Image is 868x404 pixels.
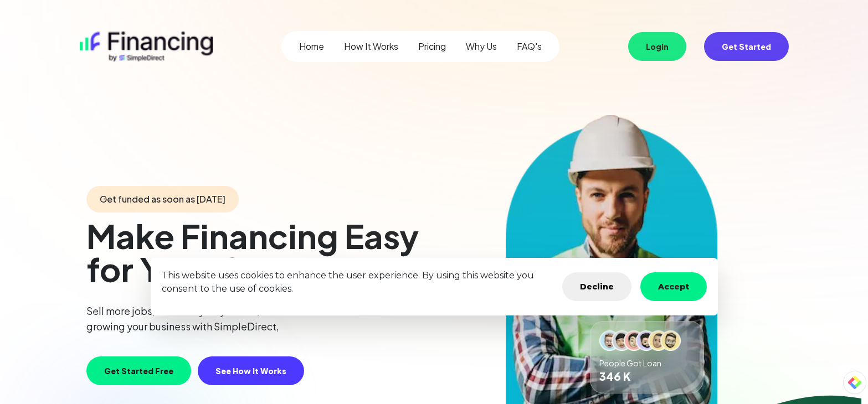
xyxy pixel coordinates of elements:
[198,356,304,385] button: See How It Works
[704,32,789,61] button: Get Started
[86,303,310,334] p: Sell more jobs, increase your job size, and growing your business with SimpleDirect,
[562,272,631,301] button: Decline
[628,32,686,61] button: Login
[640,272,707,301] button: Accept
[466,40,497,53] a: Why Us
[86,186,239,213] span: Get funded as soon as [DATE]
[80,32,213,61] img: logo
[299,40,324,53] a: Home
[162,269,553,296] p: This website uses cookies to enhance the user experience. By using this website you consent to th...
[418,40,446,53] a: Pricing
[344,40,398,53] a: How It Works
[86,219,428,286] h1: Make Financing Easy for Your Customers
[517,40,542,53] a: FAQ's
[86,356,191,385] button: Get Started Free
